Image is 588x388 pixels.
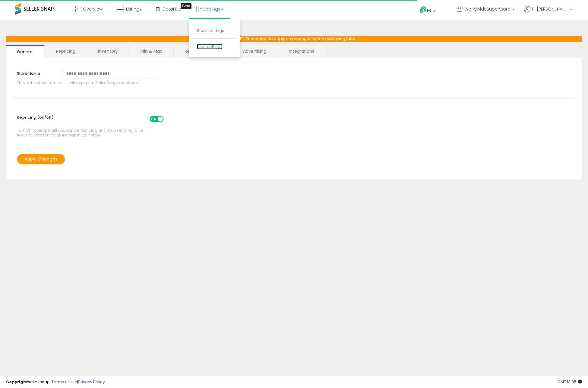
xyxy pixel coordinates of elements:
[17,80,164,85] span: This is the store name as it will appear in Seller Snap dashboard.
[415,2,447,20] a: Help
[197,44,223,49] a: User settings
[45,45,86,58] a: Repricing
[130,45,173,58] a: Min & Max
[181,3,191,9] div: Tooltip anchor
[150,117,158,122] span: ON
[6,36,582,42] p: NOTE: Remember to apply any changes before switching tabs
[163,6,182,12] span: DataHub
[464,6,510,12] span: WorldwideSuperStore
[278,45,325,58] a: Integrations
[17,154,65,164] button: Apply Changes
[163,117,172,122] span: OFF
[87,45,129,58] a: Inventory
[6,45,45,58] a: General
[12,69,58,77] label: Store Name
[524,6,572,20] a: Hi [PERSON_NAME]
[174,45,231,58] a: Repricing Presets
[427,8,435,13] span: Help
[83,6,103,12] span: Overview
[17,113,146,137] span: Turn Off to temporarily pause the repricing and stop sending price feeds to Amazon for all listin...
[232,45,277,58] a: Advertising
[197,28,224,33] a: Store settings
[532,6,568,12] span: Hi [PERSON_NAME]
[419,6,427,14] i: Get Help
[17,111,169,128] span: Repricing (on/off)
[126,6,142,12] span: Listings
